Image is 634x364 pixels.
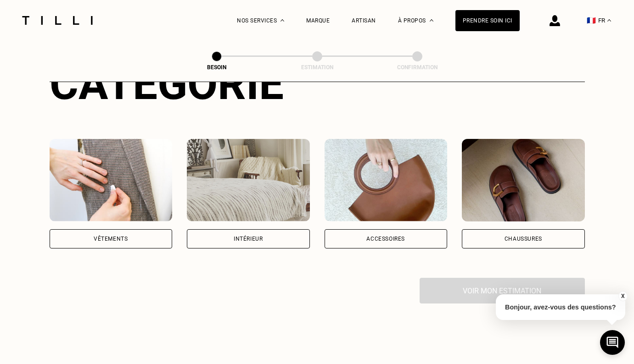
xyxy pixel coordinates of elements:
a: Prendre soin ici [455,10,520,31]
div: Estimation [271,64,363,71]
div: Vêtements [94,236,128,242]
img: Vêtements [50,139,173,221]
div: Catégorie [50,58,585,110]
div: Besoin [171,64,263,71]
img: Accessoires [325,139,448,221]
div: Intérieur [234,236,263,242]
div: Confirmation [371,64,463,71]
p: Bonjour, avez-vous des questions? [496,294,625,320]
img: Intérieur [187,139,310,221]
img: Chaussures [462,139,585,221]
a: Marque [306,17,330,24]
button: X [618,291,627,301]
span: 🇫🇷 [587,16,596,25]
div: Chaussures [505,236,542,242]
img: Menu déroulant à propos [430,19,433,22]
img: icône connexion [550,15,560,26]
img: Logo du service de couturière Tilli [19,16,96,25]
img: menu déroulant [607,19,611,22]
div: Accessoires [366,236,405,242]
img: Menu déroulant [281,19,284,22]
a: Artisan [352,17,376,24]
